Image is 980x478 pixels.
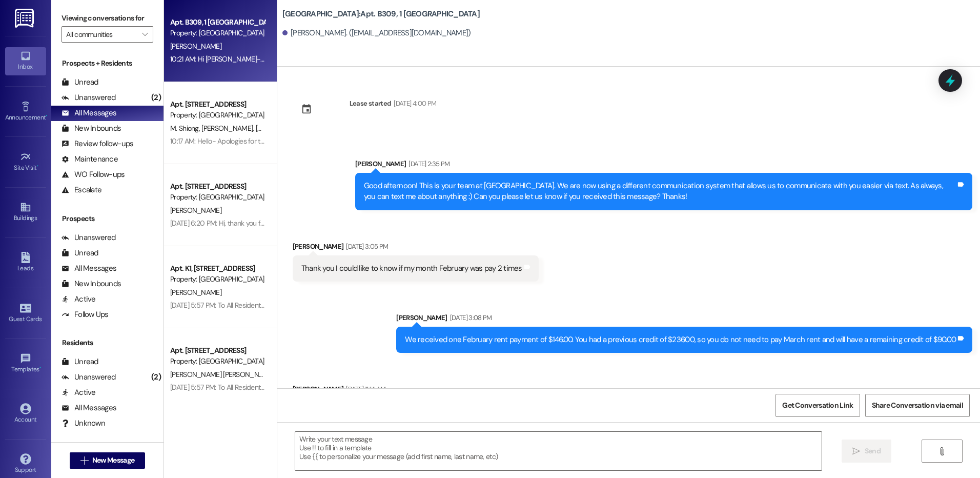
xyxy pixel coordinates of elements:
[62,232,116,243] div: Unanswered
[170,192,265,203] div: Property: [GEOGRAPHIC_DATA]
[170,110,265,121] div: Property: [GEOGRAPHIC_DATA]
[865,446,881,456] span: Send
[293,384,910,398] div: [PERSON_NAME]
[396,312,972,327] div: [PERSON_NAME]
[62,108,116,118] div: All Messages
[62,154,118,165] div: Maintenance
[256,124,307,133] span: [PERSON_NAME]
[142,30,148,38] i: 
[170,288,221,297] span: [PERSON_NAME]
[5,300,46,327] a: Guest Cards
[51,58,164,69] div: Prospects + Residents
[62,185,101,195] div: Escalate
[5,249,46,276] a: Leads
[170,136,596,146] div: 10:17 AM: Hello- Apologies for the delayed reply. The sections highlighted in green are the ones ...
[170,274,265,285] div: Property: [GEOGRAPHIC_DATA]
[5,148,46,176] a: Site Visit •
[62,92,116,103] div: Unanswered
[170,370,274,379] span: [PERSON_NAME] [PERSON_NAME]
[5,350,46,377] a: Templates •
[282,28,471,38] div: [PERSON_NAME]. ([EMAIL_ADDRESS][DOMAIN_NAME])
[15,9,36,28] img: ResiDesk Logo
[842,440,891,463] button: Send
[62,138,133,149] div: Review follow-ups
[282,9,480,19] b: [GEOGRAPHIC_DATA]: Apt. B309, 1 [GEOGRAPHIC_DATA]
[62,309,109,320] div: Follow Ups
[301,263,522,274] div: Thank you I could like to know if my month February was pay 2 times
[62,248,98,258] div: Unread
[872,400,963,411] span: Share Conversation via email
[170,17,265,28] div: Apt. B309, 1 [GEOGRAPHIC_DATA]
[170,54,522,64] div: 10:21 AM: Hi [PERSON_NAME]- Thank you for letting us know. We will add these issues to a work ord...
[406,158,450,169] div: [DATE] 2:35 PM
[62,372,116,383] div: Unanswered
[391,98,436,109] div: [DATE] 4:00 PM
[62,356,98,367] div: Unread
[66,26,137,43] input: All communities
[5,450,46,478] a: Support
[170,218,959,228] div: [DATE] 6:20 PM: Hi, thank you for your message. If this is an emergency, please call [PHONE_NUMBE...
[170,42,221,51] span: [PERSON_NAME]
[350,98,392,109] div: Lease started
[92,455,134,466] span: New Message
[51,337,164,348] div: Residents
[149,90,164,106] div: (2)
[293,241,539,255] div: [PERSON_NAME]
[201,124,256,133] span: [PERSON_NAME]
[852,447,860,455] i: 
[170,206,221,215] span: [PERSON_NAME]
[39,364,41,371] span: •
[80,456,88,465] i: 
[170,356,265,367] div: Property: [GEOGRAPHIC_DATA]
[405,334,956,345] div: We received one February rent payment of $146.00. You had a previous credit of $236.00, so you do...
[170,345,265,356] div: Apt. [STREET_ADDRESS]
[364,181,956,203] div: Good afternoon! This is your team at [GEOGRAPHIC_DATA]. We are now using a different communicatio...
[355,158,972,173] div: [PERSON_NAME]
[62,77,98,88] div: Unread
[62,169,125,180] div: WO Follow-ups
[938,447,946,455] i: 
[5,47,46,75] a: Inbox
[62,387,96,398] div: Active
[5,198,46,226] a: Buildings
[62,263,116,274] div: All Messages
[170,28,265,38] div: Property: [GEOGRAPHIC_DATA]
[149,369,164,385] div: (2)
[62,403,116,413] div: All Messages
[62,278,121,289] div: New Inbounds
[170,99,265,110] div: Apt. [STREET_ADDRESS]
[62,418,105,429] div: Unknown
[865,394,970,417] button: Share Conversation via email
[343,384,385,394] div: [DATE] 11:14 AM
[775,394,860,417] button: Get Conversation Link
[170,263,265,274] div: Apt. K1, [STREET_ADDRESS]
[170,181,265,192] div: Apt. [STREET_ADDRESS]
[70,452,146,469] button: New Message
[62,123,121,134] div: New Inbounds
[447,312,492,323] div: [DATE] 3:08 PM
[62,294,96,305] div: Active
[343,241,388,252] div: [DATE] 3:05 PM
[51,213,164,224] div: Prospects
[170,124,201,133] span: M. Shiong
[46,112,47,120] span: •
[62,10,153,26] label: Viewing conversations for
[782,400,853,411] span: Get Conversation Link
[37,163,38,170] span: •
[5,400,46,428] a: Account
